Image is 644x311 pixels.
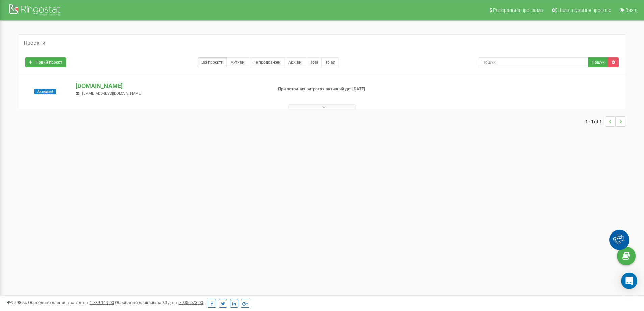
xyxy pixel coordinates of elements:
[34,89,56,94] span: Активний
[621,273,637,289] div: Open Intercom Messenger
[227,57,249,67] a: Активні
[90,300,114,305] u: 1 739 149,00
[25,57,66,67] a: Новий проєкт
[321,57,339,67] a: Тріал
[493,7,543,13] span: Реферальна програма
[285,57,306,67] a: Архівні
[278,86,419,92] p: При поточних витратах активний до: [DATE]
[179,300,203,305] u: 7 835 073,00
[115,300,203,305] span: Оброблено дзвінків за 30 днів :
[585,110,625,133] nav: ...
[585,116,605,127] span: 1 - 1 of 1
[76,82,267,90] p: [DOMAIN_NAME]
[558,7,611,13] span: Налаштування профілю
[198,57,227,67] a: Всі проєкти
[7,300,27,305] span: 99,989%
[82,91,142,96] span: [EMAIL_ADDRESS][DOMAIN_NAME]
[478,57,588,67] input: Пошук
[249,57,285,67] a: Не продовжені
[24,40,45,46] h5: Проєкти
[625,7,637,13] span: Вихід
[588,57,608,67] button: Пошук
[306,57,322,67] a: Нові
[28,300,114,305] span: Оброблено дзвінків за 7 днів :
